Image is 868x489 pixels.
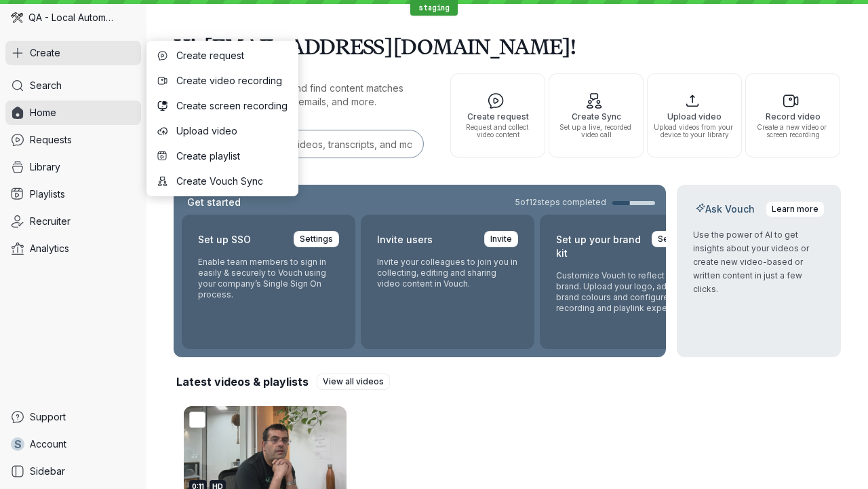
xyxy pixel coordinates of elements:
p: Enable team members to sign in easily & securely to Vouch using your company’s Single Sign On pro... [198,257,339,300]
p: Search for any keywords and find content matches through transcriptions, user emails, and more. [174,81,426,109]
button: Create screen recording [149,94,296,118]
span: Request and collect video content [456,124,539,139]
span: Create request [176,49,288,62]
a: Home [5,101,141,125]
p: Customize Vouch to reflect your brand. Upload your logo, adjust brand colours and configure the r... [556,270,697,314]
span: Record video [751,112,834,121]
button: Create playlist [149,144,296,168]
span: Invite [490,232,512,246]
div: QA - Local Automation [5,5,141,30]
span: Support [30,410,66,424]
span: Create Sync [555,112,637,121]
a: Analytics [5,236,141,261]
span: Settings [658,232,691,246]
a: View all videos [317,374,390,390]
span: Create screen recording [176,99,288,113]
h2: Set up SSO [198,231,251,249]
span: Upload video [176,124,288,138]
button: Upload video [149,119,296,143]
span: Upload videos from your device to your library [653,124,736,139]
a: Playlists [5,182,141,206]
span: Set up a live, recorded video call [555,124,637,139]
span: Analytics [30,242,69,255]
a: Requests [5,128,141,152]
h2: Invite users [377,231,433,249]
span: Create playlist [176,149,288,163]
span: Account [30,437,66,451]
a: Search [5,73,141,98]
span: Create video recording [176,74,288,88]
span: View all videos [323,375,384,388]
img: QA - Local Automation avatar [11,12,23,24]
span: Create [30,46,60,60]
span: Create request [456,112,539,121]
button: Create video recording [149,69,296,93]
button: Create [5,41,141,65]
span: Search [30,79,62,92]
h2: Latest videos & playlists [176,374,309,389]
span: Learn more [772,202,818,216]
span: Settings [300,232,333,246]
span: Recruiter [30,215,71,228]
h1: Hi, [EMAIL_ADDRESS][DOMAIN_NAME]! [174,27,841,65]
span: 5 of 12 steps completed [515,197,606,208]
a: Sidebar [5,459,141,484]
button: Create requestRequest and collect video content [450,73,545,158]
p: Use the power of AI to get insights about your videos or create new video-based or written conten... [693,228,825,296]
span: Create a new video or screen recording [751,124,834,139]
button: Create request [149,43,296,68]
span: Home [30,106,56,120]
span: Create Vouch Sync [176,175,288,188]
span: s [14,437,22,451]
span: Library [30,160,60,174]
button: Record videoCreate a new video or screen recording [745,73,840,158]
a: Library [5,155,141,179]
h2: Ask Vouch [693,202,757,216]
a: Recruiter [5,209,141,234]
span: Sidebar [30,465,65,478]
span: Requests [30,133,72,147]
a: sAccount [5,432,141,456]
span: Upload video [653,112,736,121]
a: Invite [484,231,518,247]
a: Settings [294,231,339,247]
h2: Get started [184,196,243,209]
button: Upload videoUpload videos from your device to your library [647,73,742,158]
p: Invite your colleagues to join you in collecting, editing and sharing video content in Vouch. [377,257,518,289]
button: Create Vouch Sync [149,169,296,194]
a: Settings [652,231,697,247]
span: QA - Local Automation [28,11,115,24]
span: Playlists [30,187,65,201]
a: Learn more [766,201,825,217]
button: Create SyncSet up a live, recorded video call [549,73,644,158]
h2: Set up your brand kit [556,231,644,262]
a: Support [5,405,141,429]
a: 5of12steps completed [515,197,655,208]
